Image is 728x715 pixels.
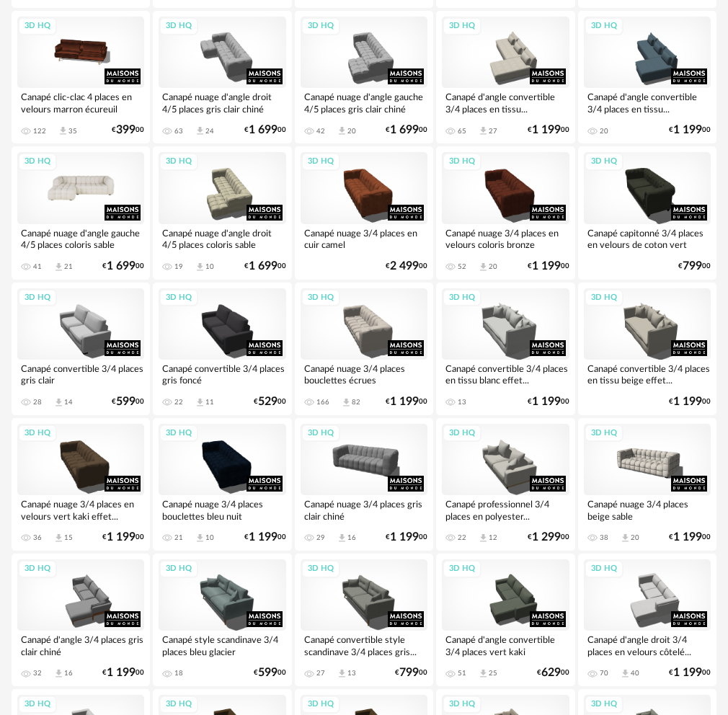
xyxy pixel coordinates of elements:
span: 599 [116,397,136,407]
a: 3D HQ Canapé d'angle 3/4 places gris clair chiné 32 Download icon 16 €1 19900 [12,554,150,686]
div: 3D HQ [159,425,198,443]
a: 3D HQ Canapé convertible 3/4 places gris clair 28 Download icon 14 €59900 [12,283,150,415]
div: 32 [33,669,42,678]
div: 20 [631,533,639,542]
div: Canapé professionnel 3/4 places en polyester... [442,495,569,524]
span: Download icon [195,533,205,543]
div: 24 [205,127,214,136]
div: 15 [64,533,73,542]
div: € 00 [669,397,711,407]
span: 1 699 [107,262,136,271]
div: 3D HQ [301,153,340,171]
div: 82 [352,398,360,407]
div: € 00 [386,125,427,135]
div: Canapé d'angle convertible 3/4 places en tissu... [584,88,711,117]
div: 27 [316,669,325,678]
span: 1 199 [390,397,419,407]
div: € 00 [669,125,711,135]
div: € 00 [528,262,569,271]
div: 3D HQ [18,153,57,171]
div: Canapé nuage 3/4 places en velours coloris bronze [442,224,569,253]
div: Canapé convertible 3/4 places en tissu beige effet... [584,360,711,388]
div: 3D HQ [301,289,340,307]
div: € 00 [244,533,286,542]
div: Canapé style scandinave 3/4 places bleu glacier [159,631,285,660]
div: 22 [458,533,466,542]
div: 3D HQ [159,560,198,578]
a: 3D HQ Canapé clic-clac 4 places en velours marron écureuil 122 Download icon 35 €39900 [12,11,150,143]
a: 3D HQ Canapé nuage d'angle droit 4/5 places coloris sable 19 Download icon 10 €1 69900 [153,146,291,279]
span: 1 199 [532,125,561,135]
div: 3D HQ [585,17,623,35]
span: 1 199 [532,397,561,407]
a: 3D HQ Canapé convertible 3/4 places gris foncé 22 Download icon 11 €52900 [153,283,291,415]
div: 22 [174,398,183,407]
div: 36 [33,533,42,542]
div: 41 [33,262,42,271]
div: 42 [316,127,325,136]
div: 3D HQ [585,425,623,443]
div: Canapé nuage 3/4 places bouclettes écrues [301,360,427,388]
div: € 00 [669,668,711,678]
span: Download icon [341,397,352,408]
span: 529 [258,397,278,407]
span: Download icon [195,125,205,136]
div: 3D HQ [585,696,623,714]
span: 799 [399,668,419,678]
a: 3D HQ Canapé nuage 3/4 places en velours coloris bronze 52 Download icon 20 €1 19900 [436,146,574,279]
div: 25 [489,669,497,678]
div: 122 [33,127,46,136]
div: 3D HQ [159,153,198,171]
div: 12 [489,533,497,542]
div: 10 [205,533,214,542]
div: 3D HQ [443,696,481,714]
div: Canapé nuage d'angle droit 4/5 places gris clair chiné [159,88,285,117]
span: Download icon [478,262,489,272]
div: 29 [316,533,325,542]
div: € 00 [102,262,144,271]
div: € 00 [254,668,286,678]
div: Canapé capitonné 3/4 places en velours de coton vert [584,224,711,253]
div: € 00 [102,668,144,678]
a: 3D HQ Canapé convertible 3/4 places en tissu beige effet... €1 19900 [578,283,716,415]
div: 27 [489,127,497,136]
a: 3D HQ Canapé d'angle convertible 3/4 places en tissu... 20 €1 19900 [578,11,716,143]
div: Canapé convertible style scandinave 3/4 places gris... [301,631,427,660]
div: Canapé nuage 3/4 places gris clair chiné [301,495,427,524]
span: Download icon [337,533,347,543]
div: Canapé convertible 3/4 places gris foncé [159,360,285,388]
span: 1 199 [673,533,702,542]
div: € 00 [386,397,427,407]
span: 1 699 [249,262,278,271]
span: 1 199 [107,668,136,678]
div: 70 [600,669,608,678]
div: 38 [600,533,608,542]
a: 3D HQ Canapé nuage d'angle gauche 4/5 places coloris sable 41 Download icon 21 €1 69900 [12,146,150,279]
div: 3D HQ [443,289,481,307]
div: 35 [68,127,77,136]
div: 3D HQ [443,153,481,171]
a: 3D HQ Canapé nuage 3/4 places bouclettes écrues 166 Download icon 82 €1 19900 [295,283,433,415]
div: Canapé convertible 3/4 places gris clair [17,360,144,388]
span: 1 199 [673,397,702,407]
div: Canapé d'angle 3/4 places gris clair chiné [17,631,144,660]
span: Download icon [58,125,68,136]
div: € 00 [528,533,569,542]
span: 1 199 [107,533,136,542]
div: Canapé nuage 3/4 places en velours vert kaki effet... [17,495,144,524]
span: 1 199 [390,533,419,542]
div: € 00 [112,125,144,135]
span: Download icon [53,668,64,679]
div: 3D HQ [18,696,57,714]
div: € 00 [254,397,286,407]
div: 3D HQ [585,153,623,171]
span: 799 [683,262,702,271]
span: 1 199 [249,533,278,542]
a: 3D HQ Canapé nuage 3/4 places beige sable 38 Download icon 20 €1 19900 [578,418,716,551]
div: Canapé convertible 3/4 places en tissu blanc effet... [442,360,569,388]
div: 3D HQ [301,17,340,35]
span: Download icon [195,397,205,408]
a: 3D HQ Canapé d'angle convertible 3/4 places vert kaki 51 Download icon 25 €62900 [436,554,574,686]
div: 3D HQ [443,425,481,443]
div: € 00 [537,668,569,678]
